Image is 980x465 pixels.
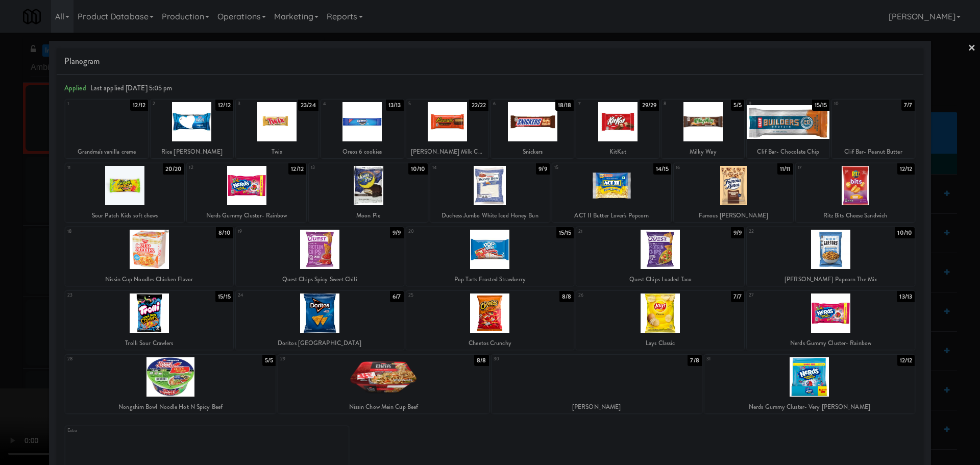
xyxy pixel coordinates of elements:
div: Lays Classic [576,337,744,350]
div: [PERSON_NAME] [493,401,700,413]
div: 149/9Duchess Jumbo White Iced Honey Bun [430,163,549,222]
div: 27 [749,291,830,300]
div: 12/12 [130,100,148,111]
div: 267/7Lays Classic [576,291,744,350]
div: 112/12Grandma's vanilla creme [65,100,148,158]
div: 10/10 [408,163,428,175]
div: 29 [280,355,383,363]
div: 2210/10[PERSON_NAME] Popcorn The Mix [747,227,915,286]
div: [PERSON_NAME] [492,401,702,413]
div: 9/9 [536,163,549,175]
div: 298/8Nissin Chow Mein Cup Beef [278,355,488,413]
div: 7/7 [901,100,915,111]
div: Nissin Cup Noodles Chicken Flavor [67,273,232,286]
div: Cheetos Crunchy [406,337,574,350]
div: Milky Way [663,145,743,158]
div: 8 [664,100,703,108]
div: 10 [834,100,873,108]
div: 9 [749,100,788,108]
div: [PERSON_NAME] Milk Chocolate Peanut Butter [408,145,487,158]
div: 9/9 [731,227,744,238]
div: 11 [67,163,125,172]
div: 1611/11Famous [PERSON_NAME] [674,163,793,222]
div: 1712/12Ritz Bits Cheese Sandwich [796,163,915,222]
div: 29/29 [640,100,659,111]
div: 12/12 [288,163,306,175]
div: Famous [PERSON_NAME] [674,209,793,222]
div: Doritos [GEOGRAPHIC_DATA] [237,337,402,350]
div: 618/18Snickers [491,100,574,158]
div: 15 [554,163,612,172]
div: 1 [67,100,107,108]
div: Clif Bar- Chocolate Chip [748,145,828,158]
div: Nissin Chow Mein Cup Beef [280,401,487,413]
div: Moon Pie [309,209,428,222]
div: 307/8[PERSON_NAME] [492,355,702,413]
div: 2713/13Nerds Gummy Cluster- Rainbow [747,291,915,350]
div: 12/12 [897,163,915,175]
div: KitKat [576,145,659,158]
div: Lays Classic [578,337,743,350]
div: 18 [67,227,149,236]
div: 15/15 [215,291,233,302]
div: Snickers [491,145,574,158]
div: 22 [749,227,830,236]
div: Duchess Jumbo White Iced Honey Bun [432,209,548,222]
div: 522/22[PERSON_NAME] Milk Chocolate Peanut Butter [406,100,489,158]
div: Rice [PERSON_NAME] [151,145,233,158]
div: 915/15Clif Bar- Chocolate Chip [747,100,829,158]
div: 10/10 [895,227,915,238]
div: Quest Chips Loaded Taco [576,273,744,286]
div: 24 [238,291,320,300]
div: 7 [578,100,618,108]
div: Quest Chips Spicy Sweet Chili [237,273,402,286]
div: Sour Patch Kids soft chews [67,209,183,222]
div: 6/7 [390,291,403,302]
div: 2315/15Trolli Sour Crawlers [65,291,233,350]
div: 12/12 [897,355,915,366]
span: Planogram [64,54,916,69]
div: Sour Patch Kids soft chews [65,209,184,222]
div: ACT II Butter Lover's Popcorn [552,209,671,222]
div: 13 [311,163,369,172]
div: 6 [493,100,532,108]
div: 31 [706,355,810,363]
div: 199/9Quest Chips Spicy Sweet Chili [236,227,404,286]
div: 21 [578,227,660,236]
div: Clif Bar- Peanut Butter [834,145,913,158]
a: × [968,33,976,64]
div: Grandma's vanilla creme [67,145,146,158]
div: 12/12 [215,100,233,111]
div: 20 [408,227,490,236]
div: 8/10 [216,227,233,238]
div: 14/15 [653,163,672,175]
div: 17 [798,163,855,172]
div: 23 [67,291,149,300]
div: Famous [PERSON_NAME] [675,209,791,222]
div: 212/12Rice [PERSON_NAME] [151,100,233,158]
div: 22/22 [469,100,489,111]
div: 15/15 [812,100,830,111]
div: 1514/15ACT II Butter Lover's Popcorn [552,163,671,222]
div: Rice [PERSON_NAME] [152,145,232,158]
div: Nerds Gummy Cluster- Rainbow [748,337,913,350]
div: Doritos [GEOGRAPHIC_DATA] [236,337,404,350]
div: Grandma's vanilla creme [65,145,148,158]
div: 18/18 [555,100,574,111]
div: 23/24 [298,100,318,111]
div: KitKat [578,145,657,158]
div: Twix [237,145,317,158]
div: Oreos 6 cookies [323,145,402,158]
div: Oreos 6 cookies [321,145,404,158]
div: 1212/12Nerds Gummy Cluster- Rainbow [187,163,306,222]
div: 2 [153,100,192,108]
div: Pop Tarts Frosted Strawberry [406,273,574,286]
div: 16 [676,163,733,172]
div: Extra [67,426,207,435]
div: 13/13 [386,100,404,111]
div: 8/8 [559,291,574,302]
div: 26 [578,291,660,300]
div: 413/13Oreos 6 cookies [321,100,404,158]
div: 3112/12Nerds Gummy Cluster- Very [PERSON_NAME] [704,355,915,413]
div: 246/7Doritos [GEOGRAPHIC_DATA] [236,291,404,350]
